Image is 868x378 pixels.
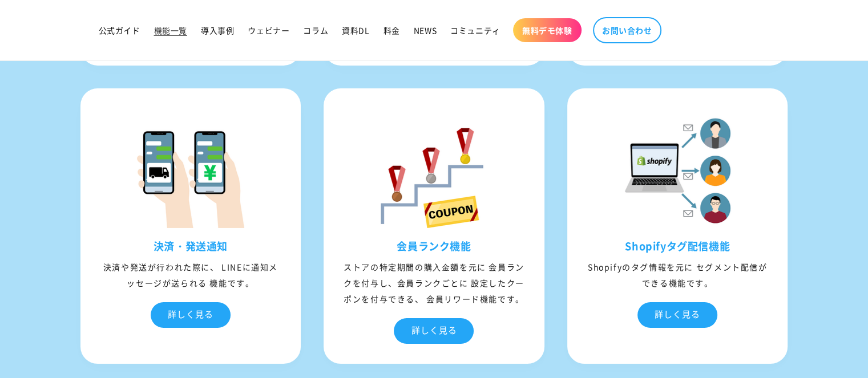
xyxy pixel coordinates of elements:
a: お問い合わせ [593,17,661,43]
span: 機能一覧 [154,25,187,35]
span: 料金 [383,25,400,35]
a: ウェビナー [241,18,296,42]
a: 無料デモ体験 [513,18,582,42]
span: 無料デモ体験 [522,25,572,35]
span: コラム [303,25,328,35]
span: お問い合わせ [602,25,652,35]
a: 導入事例 [194,18,241,42]
a: 料金 [377,18,407,42]
a: コミュニティ [443,18,507,42]
span: 導入事例 [201,25,234,35]
a: コラム [296,18,335,42]
div: 詳しく見る [151,302,231,328]
span: 公式ガイド [99,25,140,35]
span: コミュニティ [450,25,500,35]
div: 詳しく見る [394,318,474,344]
a: NEWS [407,18,443,42]
span: NEWS [414,25,437,35]
img: Shopifyタグ配信機能 [620,114,734,228]
div: Shopifyのタグ情報を元に セグメント配信ができる機能です。 [570,259,785,291]
span: ウェビナー [248,25,289,35]
img: 決済・発送通知 [134,114,248,228]
a: 公式ガイド [92,18,147,42]
span: 資料DL [342,25,369,35]
a: 資料DL [335,18,376,42]
img: 会員ランク機能 [377,114,491,228]
div: 詳しく見る [637,302,717,328]
div: ストアの特定期間の購⼊⾦額を元に 会員ランクを付与し、会員ランクごとに 設定したクーポンを付与できる、 会員リワード機能です。 [326,259,542,307]
h3: 会員ランク機能 [326,239,542,253]
h3: Shopifyタグ配信機能 [570,239,785,253]
div: 決済や発送が⾏われた際に、 LINEに通知メッセージが送られる 機能です。 [83,259,298,291]
a: 機能一覧 [147,18,194,42]
h3: 決済・発送通知 [83,239,298,253]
